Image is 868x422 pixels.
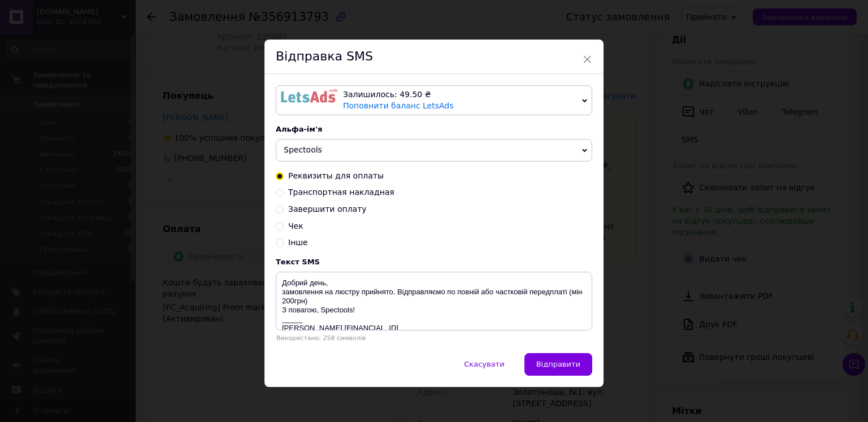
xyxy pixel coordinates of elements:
span: × [582,50,592,69]
span: Скасувати [464,360,504,368]
span: Чек [288,221,303,230]
div: Відправка SMS [264,40,604,74]
span: Альфа-ім'я [276,125,322,133]
textarea: Добрий день, замовлення на люстру прийнято. Відправляємо по повній або частковій передплаті (мін ... [276,272,592,330]
a: Поповнити баланс LetsAds [343,101,454,110]
div: Текст SMS [276,258,592,266]
div: Використано: 258 символів [276,334,592,342]
span: Spectools [284,145,322,154]
button: Скасувати [452,353,516,376]
span: Транспортная накладная [288,188,394,197]
span: Реквизиты для оплаты [288,171,384,180]
div: Залишилось: 49.50 ₴ [343,89,578,101]
span: Відправити [536,360,580,368]
button: Відправити [524,353,592,376]
span: Інше [288,238,308,247]
span: Завершити оплату [288,205,367,214]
